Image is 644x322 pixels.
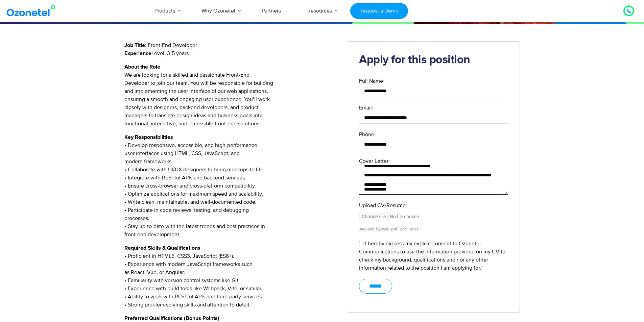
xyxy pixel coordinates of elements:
[124,64,160,70] strong: About the Role
[359,240,505,271] label: I hereby express my explicit consent to Ozonetel Communications to use the information provided o...
[124,133,337,239] p: • Develop responsive, accessible, and high-performance user interfaces using HTML, CSS, JavaScrip...
[124,245,200,251] strong: Required Skills & Qualifications
[124,244,337,309] p: • Proficient in HTML5, CSS3, JavaScript (ES6+). • Experience with modern JavaScript frameworks su...
[359,104,508,112] label: Email
[359,53,508,67] h2: Apply for this position
[359,157,508,165] label: Cover Letter
[359,201,508,209] label: Upload CV/Resume
[359,77,508,85] label: Full Name
[124,43,145,48] strong: Job Title
[124,41,337,57] p: : Front-End Developer Level: 3-5 years
[124,316,219,321] strong: Preferred Qualifications (Bonus Points)
[124,51,151,56] strong: Experience
[124,63,337,128] p: We are looking for a skilled and passionate Front-End Developer to join our team. You will be res...
[359,226,418,232] small: Allowed Type(s): .pdf, .doc, .docx
[124,134,173,140] strong: Key Responsibilities
[359,130,508,139] label: Phone
[350,3,408,19] a: Request a Demo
